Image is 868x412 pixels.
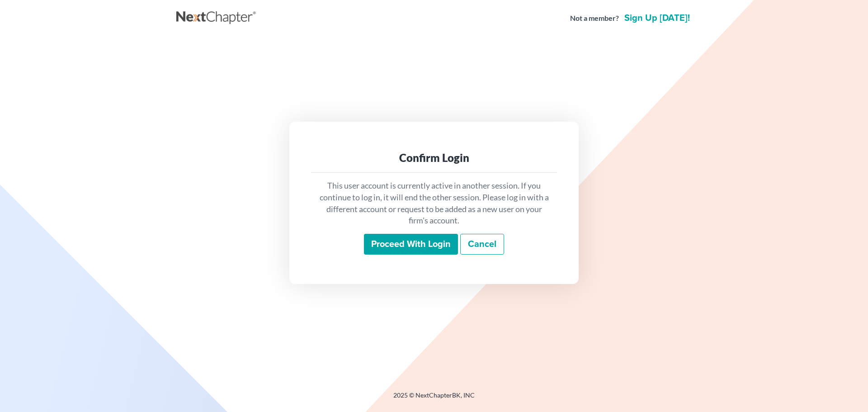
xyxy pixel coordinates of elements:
[460,234,504,255] a: Cancel
[570,13,619,24] strong: Not a member?
[623,14,692,23] a: Sign up [DATE]!
[318,180,550,227] p: This user account is currently active in another session. If you continue to log in, it will end ...
[176,391,692,407] div: 2025 © NextChapterBK, INC
[364,234,458,255] input: Proceed with login
[318,151,550,165] div: Confirm Login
